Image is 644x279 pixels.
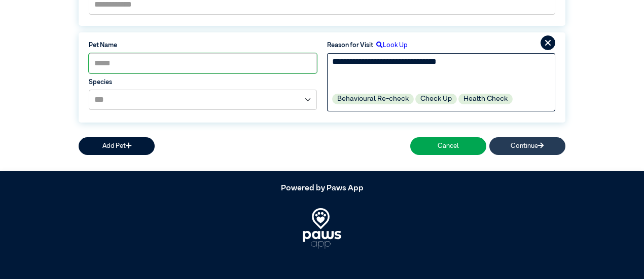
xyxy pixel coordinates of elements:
[89,41,317,50] label: Pet Name
[489,137,565,155] button: Continue
[79,137,155,155] button: Add Pet
[79,184,565,193] h5: Powered by Paws App
[410,137,486,155] button: Cancel
[458,94,513,104] label: Health Check
[415,94,457,104] label: Check Up
[327,41,373,50] label: Reason for Visit
[89,77,317,87] label: Species
[332,94,414,104] label: Behavioural Re-check
[303,208,342,249] img: PawsApp
[373,41,408,50] label: Look Up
